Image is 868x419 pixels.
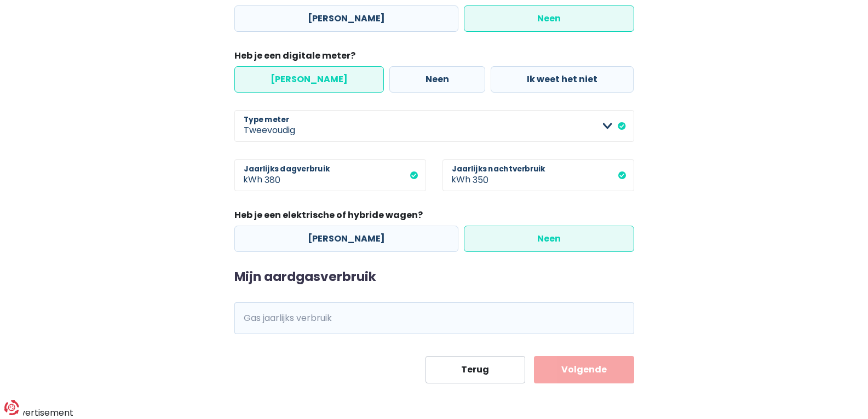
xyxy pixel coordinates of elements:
legend: Heb je een elektrische of hybride wagen? [234,209,634,226]
label: Neen [389,66,485,93]
label: Neen [464,5,634,32]
button: Volgende [534,356,634,383]
button: Terug [426,356,526,383]
label: Neen [464,226,634,252]
label: Ik weet het niet [491,66,634,93]
label: [PERSON_NAME] [234,66,384,93]
span: kWh [442,159,473,191]
label: [PERSON_NAME] [234,5,458,32]
label: [PERSON_NAME] [234,226,458,252]
h2: Mijn aardgasverbruik [234,269,634,285]
span: kWh [234,302,265,334]
span: kWh [234,159,265,191]
legend: Heb je een digitale meter? [234,49,634,66]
